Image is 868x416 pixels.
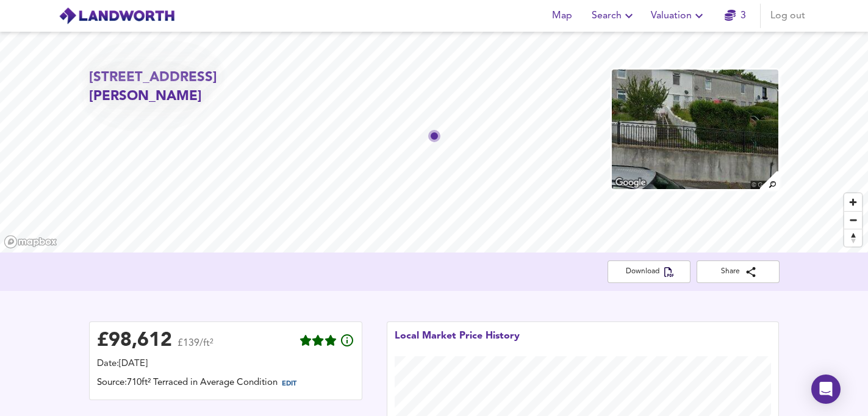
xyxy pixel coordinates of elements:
[59,7,175,25] img: logo
[548,7,577,24] span: Map
[617,265,681,278] span: Download
[543,4,582,28] button: Map
[844,229,862,246] button: Reset bearing to north
[706,265,770,278] span: Share
[587,4,641,28] button: Search
[592,7,636,24] span: Search
[97,332,172,350] div: £ 98,612
[725,7,746,24] a: 3
[651,7,706,24] span: Valuation
[178,339,213,356] span: £139/ft²
[608,260,690,283] button: Download
[811,375,841,404] div: Open Intercom Messenger
[697,260,780,283] button: Share
[89,68,310,107] h2: [STREET_ADDRESS][PERSON_NAME]
[758,170,780,191] img: search
[844,212,862,229] span: Zoom out
[770,7,805,24] span: Log out
[844,211,862,229] button: Zoom out
[716,4,755,28] button: 3
[4,235,57,249] a: Mapbox homepage
[844,193,862,211] button: Zoom in
[766,4,810,28] button: Log out
[646,4,711,28] button: Valuation
[282,381,296,387] span: EDIT
[611,68,779,190] img: property
[395,329,520,356] div: Local Market Price History
[97,376,354,392] div: Source: 710ft² Terraced in Average Condition
[97,357,354,371] div: Date: [DATE]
